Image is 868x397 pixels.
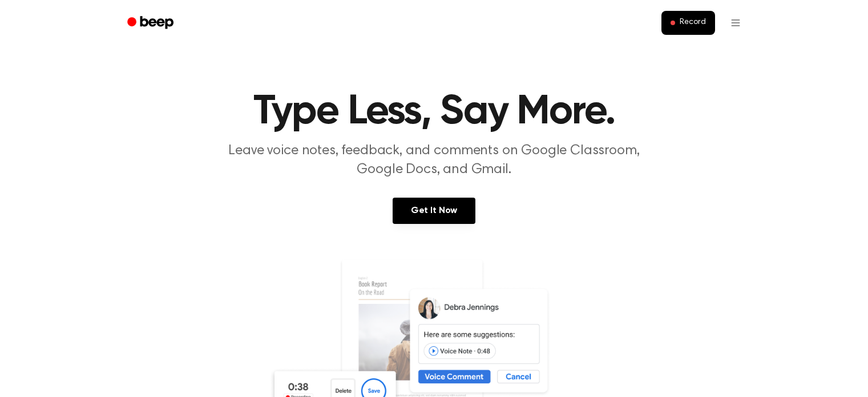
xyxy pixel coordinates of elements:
[722,9,749,37] button: Open menu
[680,18,705,28] span: Record
[119,12,184,34] a: Beep
[393,198,475,224] a: Get It Now
[661,11,714,35] button: Record
[142,91,726,133] h1: Type Less, Say More.
[215,142,653,179] p: Leave voice notes, feedback, and comments on Google Classroom, Google Docs, and Gmail.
